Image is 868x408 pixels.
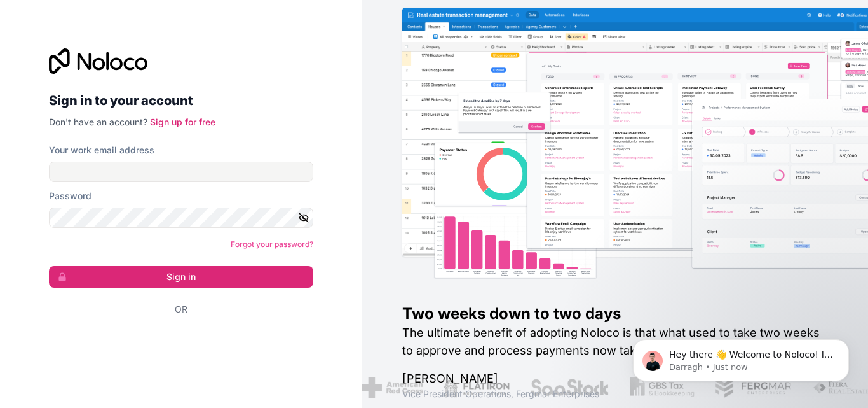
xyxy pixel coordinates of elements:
[49,208,313,228] input: Password
[231,239,313,249] a: Forgot your password?
[49,266,313,288] button: Sign in
[49,144,154,157] label: Your work email address
[358,377,420,398] img: /assets/american-red-cross-BAupjrZR.png
[402,304,827,324] h1: Two weeks down to two days
[150,116,215,127] a: Sign up for free
[402,370,827,388] h1: [PERSON_NAME]
[49,89,313,112] h2: Sign in to your account
[43,330,309,358] iframe: Sign in with Google Button
[402,324,827,360] h2: The ultimate benefit of adopting Noloco is that what used to take two weeks to approve and proces...
[175,303,187,316] span: Or
[49,116,147,127] span: Don't have an account?
[49,190,92,202] label: Password
[402,388,827,400] h1: Vice President Operations , Fergmar Enterprises
[614,313,868,402] iframe: Intercom notifications message
[49,162,313,182] input: Email address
